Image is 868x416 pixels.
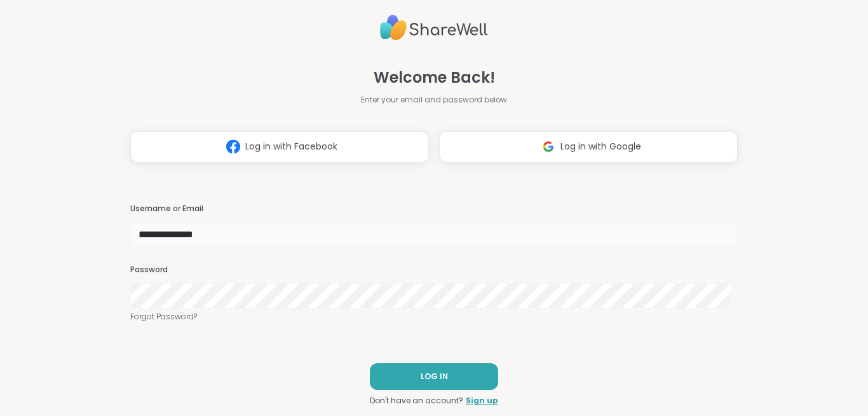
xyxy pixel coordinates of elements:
img: ShareWell Logomark [536,135,560,158]
img: ShareWell Logomark [221,135,245,158]
span: Welcome Back! [374,66,495,89]
button: LOG IN [370,363,498,390]
span: LOG IN [421,371,448,382]
span: Log in with Google [560,140,641,153]
a: Sign up [466,395,498,406]
span: Log in with Facebook [245,140,337,153]
h3: Password [130,265,738,275]
a: Forgot Password? [130,311,738,322]
span: Enter your email and password below [361,94,507,106]
h3: Username or Email [130,204,738,214]
span: Don't have an account? [370,395,463,406]
button: Log in with Google [439,131,738,163]
button: Log in with Facebook [130,131,429,163]
img: ShareWell Logo [380,10,488,46]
